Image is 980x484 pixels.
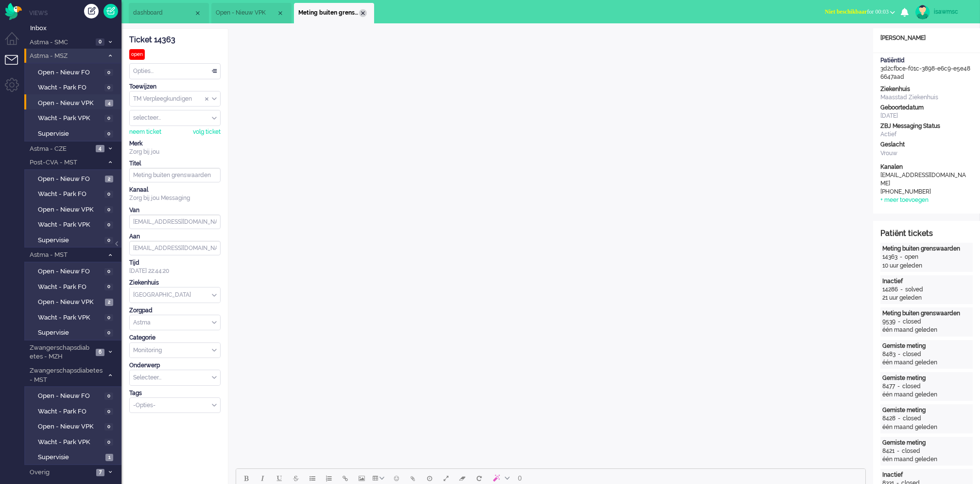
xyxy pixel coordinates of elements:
[895,350,903,359] div: -
[898,286,905,294] div: -
[882,439,971,447] div: Gemiste meting
[129,91,221,107] div: Assign Group
[895,318,903,326] div: -
[28,144,93,154] span: Astma - CZE
[28,251,103,260] span: Astma - MST
[38,453,103,462] span: Supervisie
[894,447,902,455] div: -
[882,455,971,464] div: één maand geleden
[882,277,971,286] div: Inactief
[104,329,113,337] span: 0
[129,128,161,136] div: neem ticket
[882,374,971,382] div: Gemiste meting
[129,206,221,215] div: Van
[880,56,973,65] div: PatiëntId
[882,294,971,302] div: 21 uur geleden
[882,406,971,414] div: Gemiste meting
[194,9,202,17] div: Close tab
[104,237,113,244] span: 0
[873,34,980,42] div: [PERSON_NAME]
[38,328,102,338] span: Supervisie
[129,110,221,126] div: Assign User
[905,286,923,294] div: solved
[38,220,102,230] span: Wacht - Park VPK
[105,176,113,183] span: 2
[5,32,27,54] li: Dashboard menu
[28,327,120,338] a: Supervisie 0
[216,9,276,17] span: Open - Nieuw VPK
[880,149,973,158] div: Vrouw
[882,286,898,294] div: 14286
[96,38,104,46] span: 0
[28,219,120,230] a: Wacht - Park VPK 0
[880,171,968,188] div: [EMAIL_ADDRESS][DOMAIN_NAME]
[104,206,113,214] span: 0
[880,141,973,149] div: Geslacht
[38,422,102,431] span: Open - Nieuw VPK
[5,3,22,20] img: flow_omnibird.svg
[28,112,120,123] a: Wacht - Park VPK 0
[96,145,104,152] span: 4
[913,5,970,19] a: isawmsc
[902,447,920,455] div: closed
[129,233,221,241] div: Aan
[882,471,971,479] div: Inactief
[129,259,221,275] div: [DATE] 22:44:20
[133,9,194,17] span: dashboard
[38,313,102,323] span: Wacht - Park VPK
[873,56,980,81] div: 3d2cfbce-f01c-3898-e6c9-e5e486647aad
[819,2,901,23] li: Niet beschikbaarfor 00:03
[882,359,971,367] div: één maand geleden
[38,283,102,292] span: Wacht - Park FO
[903,414,921,423] div: closed
[28,366,103,384] span: Zwangerschapsdiabetes - MST
[104,314,113,322] span: 0
[28,468,93,477] span: Overig
[28,390,120,401] a: Open - Nieuw FO 0
[129,194,221,202] div: Zorg bij jou Messaging
[28,158,103,167] span: Post-CVA - MST
[104,221,113,229] span: 0
[880,104,973,112] div: Geboortedatum
[294,3,374,23] li: 14363
[129,35,221,46] div: Ticket 14363
[359,9,367,17] div: Close tab
[28,436,120,447] a: Wacht - Park VPK 0
[104,84,113,91] span: 0
[129,397,221,413] div: Select Tags
[903,318,921,326] div: closed
[882,326,971,334] div: één maand geleden
[905,253,918,261] div: open
[129,186,221,194] div: Kanaal
[882,350,895,359] div: 8483
[882,382,895,391] div: 8477
[104,284,113,291] span: 0
[28,173,120,184] a: Open - Nieuw FO 2
[880,93,973,102] div: Maasstad Ziekenhuis
[38,236,102,245] span: Supervisie
[28,82,120,92] a: Wacht - Park FO 0
[38,190,102,199] span: Wacht - Park FO
[28,296,120,307] a: Open - Nieuw VPK 2
[882,391,971,399] div: één maand geleden
[104,115,113,122] span: 0
[105,299,113,306] span: 2
[897,253,905,261] div: -
[28,281,120,292] a: Wacht - Park FO 0
[882,447,894,455] div: 8421
[105,454,113,461] span: 1
[104,130,113,138] span: 0
[819,5,901,19] button: Niet beschikbaarfor 00:03
[29,9,121,17] li: Views
[825,8,889,15] span: for 00:03
[129,361,221,370] div: Onderwerp
[193,128,221,136] div: volg ticket
[104,439,113,446] span: 0
[38,392,102,401] span: Open - Nieuw FO
[129,83,221,91] div: Toewijzen
[38,99,103,108] span: Open - Nieuw VPK
[96,469,104,476] span: 7
[38,83,102,92] span: Wacht - Park FO
[129,148,221,156] div: Zorg bij jou
[211,3,292,23] li: View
